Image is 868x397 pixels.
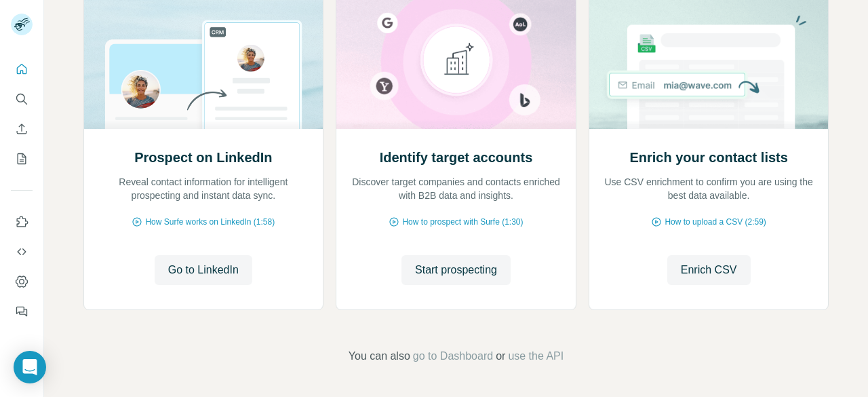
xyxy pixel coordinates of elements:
[413,348,493,364] button: go to Dashboard
[402,216,523,228] span: How to prospect with Surfe (1:30)
[11,240,33,264] button: Use Surfe API
[145,216,275,228] span: How Surfe works on LinkedIn (1:58)
[380,148,533,167] h2: Identify target accounts
[415,262,497,278] span: Start prospecting
[667,255,751,285] button: Enrich CSV
[496,348,505,364] span: or
[98,175,310,202] p: Reveal contact information for intelligent prospecting and instant data sync.
[14,351,46,383] div: Open Intercom Messenger
[350,175,562,202] p: Discover target companies and contacts enriched with B2B data and insights.
[155,255,252,285] button: Go to LinkedIn
[11,117,33,141] button: Enrich CSV
[629,148,787,167] h2: Enrich your contact lists
[11,87,33,111] button: Search
[134,148,272,167] h2: Prospect on LinkedIn
[401,255,511,285] button: Start prospecting
[349,348,410,364] span: You can also
[508,348,564,364] button: use the API
[665,216,766,228] span: How to upload a CSV (2:59)
[603,175,815,202] p: Use CSV enrichment to confirm you are using the best data available.
[11,57,33,81] button: Quick start
[11,299,33,324] button: Feedback
[11,147,33,171] button: My lists
[168,262,239,278] span: Go to LinkedIn
[11,269,33,294] button: Dashboard
[11,210,33,234] button: Use Surfe on LinkedIn
[681,262,737,278] span: Enrich CSV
